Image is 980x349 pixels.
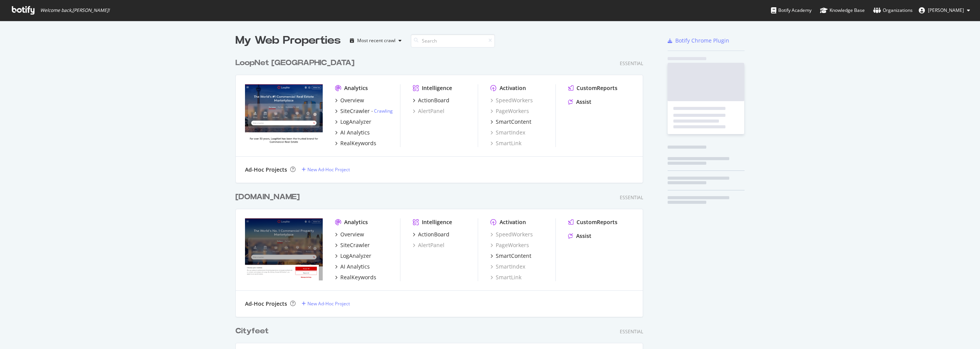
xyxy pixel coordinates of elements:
a: PageWorkers [490,241,529,249]
a: LogAnalyzer [335,118,371,126]
div: Activation [500,218,526,226]
div: LogAnalyzer [340,118,371,126]
div: Assist [576,232,591,240]
a: CustomReports [568,84,617,92]
a: AI Analytics [335,129,370,136]
a: RealKeywords [335,274,376,281]
div: Botify Academy [771,7,812,14]
a: New Ad-Hoc Project [302,166,350,173]
div: - [371,108,393,114]
img: Loopnet.ca [245,84,323,146]
a: AlertPanel [413,107,444,115]
a: AI Analytics [335,263,370,270]
a: SpeedWorkers [490,231,533,238]
div: LogAnalyzer [340,252,371,260]
a: ActionBoard [413,97,449,104]
div: Analytics [344,84,368,92]
a: Cityfeet [235,326,272,337]
div: AI Analytics [340,263,370,270]
div: My Web Properties [235,33,341,48]
div: RealKeywords [340,274,376,281]
div: Ad-Hoc Projects [245,300,287,308]
input: Search [411,34,495,48]
div: New Ad-Hoc Project [307,300,350,307]
div: CustomReports [577,84,617,92]
div: SiteCrawler [340,107,370,115]
div: RealKeywords [340,139,376,147]
a: SmartLink [490,139,521,147]
div: Botify Chrome Plugin [675,37,729,44]
a: SmartContent [490,118,531,126]
a: SmartLink [490,274,521,281]
a: Assist [568,232,591,240]
div: Intelligence [422,218,452,226]
span: Welcome back, [PERSON_NAME] ! [40,7,109,13]
a: [DOMAIN_NAME] [235,192,303,203]
button: Most recent crawl [347,34,405,47]
div: SiteCrawler [340,241,370,249]
a: SmartIndex [490,129,525,136]
a: Overview [335,97,364,104]
div: Essential [620,60,643,67]
div: SmartContent [496,118,531,126]
div: LoopNet [GEOGRAPHIC_DATA] [235,57,354,69]
div: New Ad-Hoc Project [307,166,350,173]
a: LoopNet [GEOGRAPHIC_DATA] [235,57,358,69]
span: Phil Mastroianni [928,7,964,13]
a: SpeedWorkers [490,97,533,104]
a: SmartIndex [490,263,525,270]
div: Intelligence [422,84,452,92]
div: Ad-Hoc Projects [245,166,287,174]
button: [PERSON_NAME] [913,4,976,16]
a: LogAnalyzer [335,252,371,260]
div: SmartContent [496,252,531,260]
a: AlertPanel [413,241,444,249]
a: SmartContent [490,252,531,260]
div: [DOMAIN_NAME] [235,192,300,203]
a: SiteCrawler [335,241,370,249]
div: Overview [340,231,364,238]
div: Assist [576,98,591,106]
a: RealKeywords [335,139,376,147]
a: ActionBoard [413,231,449,238]
div: Knowledge Base [820,7,865,14]
div: Essential [620,194,643,201]
div: AI Analytics [340,129,370,136]
div: CustomReports [577,218,617,226]
a: PageWorkers [490,107,529,115]
a: CustomReports [568,218,617,226]
a: Overview [335,231,364,238]
div: Organizations [873,7,913,14]
div: Cityfeet [235,326,269,337]
img: Loopnet.co.uk [245,218,323,280]
div: ActionBoard [418,97,449,104]
div: Most recent crawl [357,38,395,43]
div: Activation [500,84,526,92]
div: ActionBoard [418,231,449,238]
div: Analytics [344,218,368,226]
a: Botify Chrome Plugin [668,37,729,44]
div: Essential [620,328,643,335]
div: Overview [340,97,364,104]
a: Assist [568,98,591,106]
a: SiteCrawler- Crawling [335,107,393,115]
a: New Ad-Hoc Project [302,300,350,307]
a: Crawling [374,108,393,114]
